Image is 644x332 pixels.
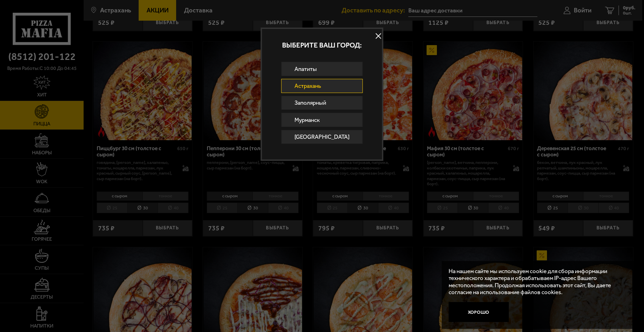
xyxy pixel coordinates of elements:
[281,113,363,127] a: Мурманск
[281,62,363,76] a: Апатиты
[449,302,509,322] button: Хорошо
[281,130,363,144] a: [GEOGRAPHIC_DATA]
[281,96,363,110] a: Заполярный
[449,268,624,295] p: На нашем сайте мы используем cookie для сбора информации технического характера и обрабатываем IP...
[281,79,363,93] a: Астрахань
[262,42,382,49] p: Выберите ваш город:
